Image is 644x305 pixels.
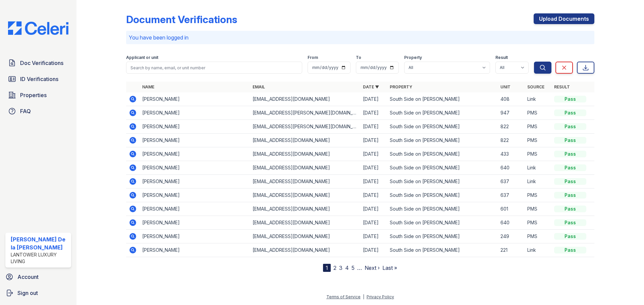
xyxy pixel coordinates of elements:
[525,202,551,216] td: PMS
[387,188,497,202] td: South Side on [PERSON_NAME]
[140,161,250,175] td: [PERSON_NAME]
[498,230,525,243] td: 249
[498,243,525,257] td: 221
[525,175,551,188] td: Link
[250,202,360,216] td: [EMAIL_ADDRESS][DOMAIN_NAME]
[387,161,497,175] td: South Side on [PERSON_NAME]
[333,264,336,271] a: 2
[360,161,387,175] td: [DATE]
[250,230,360,243] td: [EMAIL_ADDRESS][DOMAIN_NAME]
[498,147,525,161] td: 433
[498,216,525,230] td: 640
[250,243,360,257] td: [EMAIL_ADDRESS][DOMAIN_NAME]
[250,147,360,161] td: [EMAIL_ADDRESS][DOMAIN_NAME]
[554,84,570,89] a: Result
[360,120,387,134] td: [DATE]
[360,134,387,147] td: [DATE]
[129,33,592,42] p: You have been logged in
[140,243,250,257] td: [PERSON_NAME]
[17,273,39,281] span: Account
[495,55,508,60] label: Result
[3,270,74,284] a: Account
[554,151,586,157] div: Pass
[365,264,380,271] a: Next ›
[360,230,387,243] td: [DATE]
[140,188,250,202] td: [PERSON_NAME]
[387,175,497,188] td: South Side on [PERSON_NAME]
[140,216,250,230] td: [PERSON_NAME]
[554,123,586,130] div: Pass
[498,134,525,147] td: 822
[525,147,551,161] td: PMS
[356,55,361,60] label: To
[525,188,551,202] td: PMS
[250,120,360,134] td: [EMAIL_ADDRESS][PERSON_NAME][DOMAIN_NAME]
[525,230,551,243] td: PMS
[250,161,360,175] td: [EMAIL_ADDRESS][DOMAIN_NAME]
[527,84,544,89] a: Source
[126,55,158,60] label: Applicant or unit
[525,161,551,175] td: Link
[498,92,525,106] td: 408
[142,84,154,89] a: Name
[360,202,387,216] td: [DATE]
[525,92,551,106] td: Link
[140,147,250,161] td: [PERSON_NAME]
[360,243,387,257] td: [DATE]
[250,175,360,188] td: [EMAIL_ADDRESS][DOMAIN_NAME]
[5,88,71,102] a: Properties
[498,106,525,120] td: 947
[140,134,250,147] td: [PERSON_NAME]
[3,286,74,300] a: Sign out
[363,294,364,299] div: |
[11,251,68,265] div: Lantower Luxury Living
[498,175,525,188] td: 637
[500,84,511,89] a: Unit
[360,147,387,161] td: [DATE]
[363,84,379,89] a: Date ▼
[323,264,331,272] div: 1
[387,202,497,216] td: South Side on [PERSON_NAME]
[387,216,497,230] td: South Side on [PERSON_NAME]
[20,59,63,67] span: Doc Verifications
[360,188,387,202] td: [DATE]
[5,56,71,70] a: Doc Verifications
[382,264,397,271] a: Last »
[140,202,250,216] td: [PERSON_NAME]
[387,230,497,243] td: South Side on [PERSON_NAME]
[554,164,586,171] div: Pass
[525,120,551,134] td: PMS
[360,92,387,106] td: [DATE]
[498,161,525,175] td: 640
[5,104,71,118] a: FAQ
[404,55,422,60] label: Property
[345,264,349,271] a: 4
[250,216,360,230] td: [EMAIL_ADDRESS][DOMAIN_NAME]
[554,206,586,212] div: Pass
[554,96,586,102] div: Pass
[326,294,361,299] a: Terms of Service
[20,107,31,115] span: FAQ
[352,264,355,271] a: 5
[387,92,497,106] td: South Side on [PERSON_NAME]
[525,134,551,147] td: PMS
[140,106,250,120] td: [PERSON_NAME]
[126,62,302,74] input: Search by name, email, or unit number
[308,55,318,60] label: From
[554,247,586,253] div: Pass
[253,84,265,89] a: Email
[367,294,394,299] a: Privacy Policy
[525,216,551,230] td: PMS
[140,230,250,243] td: [PERSON_NAME]
[250,134,360,147] td: [EMAIL_ADDRESS][DOMAIN_NAME]
[140,92,250,106] td: [PERSON_NAME]
[525,106,551,120] td: PMS
[17,289,38,297] span: Sign out
[387,120,497,134] td: South Side on [PERSON_NAME]
[554,192,586,199] div: Pass
[20,91,47,99] span: Properties
[498,202,525,216] td: 601
[390,84,412,89] a: Property
[126,13,237,25] div: Document Verifications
